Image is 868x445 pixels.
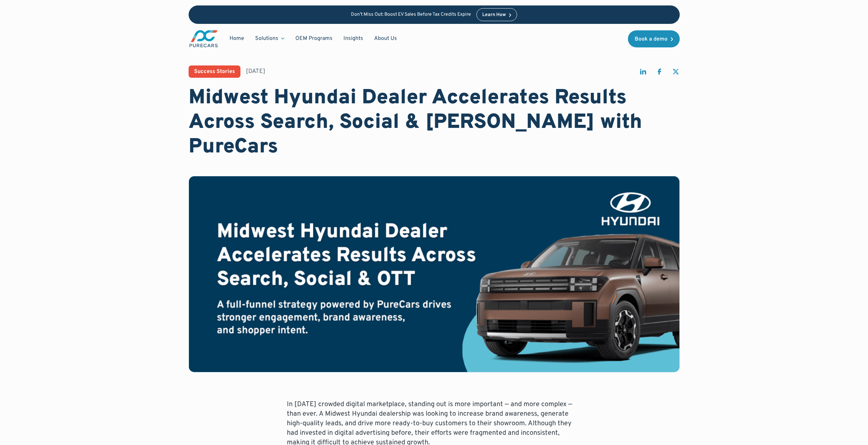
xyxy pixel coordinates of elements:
[635,36,667,42] div: Book a demo
[189,29,219,48] img: purecars logo
[290,32,338,45] a: OEM Programs
[189,86,680,160] h1: Midwest Hyundai Dealer Accelerates Results Across Search, Social & [PERSON_NAME] with PureCars
[246,67,265,76] div: [DATE]
[639,68,647,79] a: share on linkedin
[338,32,369,45] a: Insights
[628,30,680,47] a: Book a demo
[482,13,506,17] div: Learn How
[194,69,235,74] div: Success Stories
[351,12,471,18] p: Don’t Miss Out: Boost EV Sales Before Tax Credits Expire
[224,32,250,45] a: Home
[369,32,402,45] a: About Us
[250,32,290,45] div: Solutions
[189,29,219,48] a: main
[655,68,663,79] a: share on facebook
[255,35,278,42] div: Solutions
[476,8,517,21] a: Learn How
[672,68,680,79] a: share on twitter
